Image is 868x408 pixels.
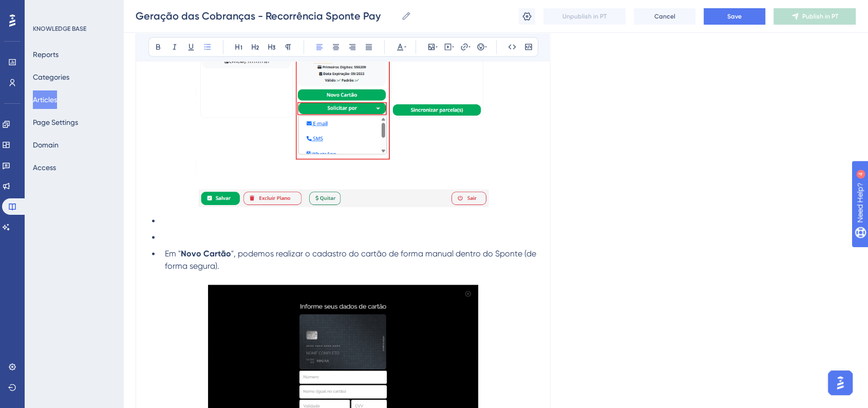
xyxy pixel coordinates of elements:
[33,158,56,177] button: Access
[654,12,675,21] span: Cancel
[33,90,57,109] button: Articles
[773,8,856,25] button: Publish in PT
[33,68,69,86] button: Categories
[562,12,607,21] span: Unpublish in PT
[181,249,231,258] strong: Novo Cartão
[165,249,538,271] span: ", podemos realizar o cadastro do cartão de forma manual dentro do Sponte (de forma segura).
[33,45,59,64] button: Reports
[634,8,695,25] button: Cancel
[33,136,59,154] button: Domain
[727,12,742,21] span: Save
[136,9,397,23] input: Article Name
[704,8,765,25] button: Save
[24,3,64,15] span: Need Help?
[33,25,86,33] div: KNOWLEDGE BASE
[802,12,838,21] span: Publish in PT
[71,5,74,13] div: 4
[165,249,181,258] span: Em "
[825,367,856,398] iframe: UserGuiding AI Assistant Launcher
[33,113,78,132] button: Page Settings
[543,8,626,25] button: Unpublish in PT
